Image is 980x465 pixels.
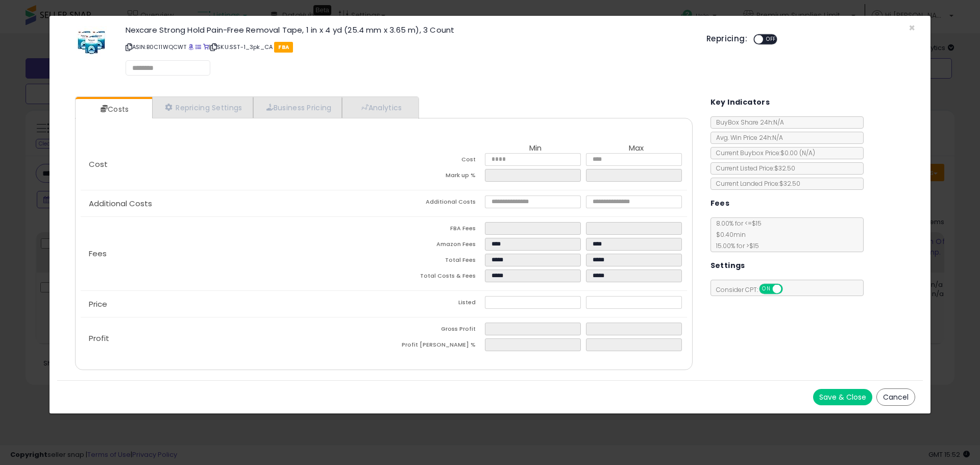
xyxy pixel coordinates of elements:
a: Your listing only [203,43,209,51]
span: $0.00 [780,149,815,157]
span: OFF [781,285,797,293]
p: Fees [81,250,384,258]
h5: Fees [710,197,730,210]
td: Listed [384,296,485,312]
td: Profit [PERSON_NAME] % [384,338,485,354]
a: BuyBox page [188,43,194,51]
td: FBA Fees [384,222,485,238]
span: Current Buybox Price: [711,149,815,157]
h5: Settings [710,259,745,272]
p: Profit [81,334,384,342]
h5: Repricing: [706,35,747,43]
td: Total Costs & Fees [384,270,485,285]
h3: Nexcare Strong Hold Pain-Free Removal Tape, 1 in x 4 yd (25.4 mm x 3.65 m), 3 Count [126,26,692,34]
span: ON [760,285,773,293]
p: ASIN: B0C11WQCWT | SKU: SST-1_3pk_CA [126,39,692,55]
td: Total Fees [384,254,485,270]
span: Current Listed Price: $32.50 [711,164,795,173]
td: Additional Costs [384,195,485,211]
img: 414nNx0Rn4L._SL60_.jpg [76,26,107,57]
a: Analytics [342,97,418,118]
span: Avg. Win Price 24h: N/A [711,133,783,142]
span: FBA [274,42,293,53]
th: Min [485,144,586,153]
h5: Key Indicators [710,96,770,109]
th: Max [586,144,687,153]
span: 15.00 % for > $15 [711,241,759,250]
span: $0.40 min [711,230,746,239]
span: Current Landed Price: $32.50 [711,179,800,188]
span: 8.00 % for <= $15 [711,219,762,250]
span: OFF [763,35,779,44]
td: Amazon Fees [384,238,485,254]
a: Costs [76,99,151,119]
p: Price [81,300,384,308]
p: Additional Costs [81,200,384,208]
span: BuyBox Share 24h: N/A [711,118,784,127]
p: Cost [81,160,384,168]
td: Gross Profit [384,323,485,338]
button: Save & Close [813,389,872,405]
span: ( N/A ) [799,149,815,157]
a: Business Pricing [253,97,342,118]
td: Cost [384,153,485,169]
button: Cancel [876,388,915,406]
td: Mark up % [384,169,485,185]
a: Repricing Settings [152,97,253,118]
a: All offer listings [195,43,201,51]
span: Consider CPT: [711,285,796,294]
span: × [909,20,915,35]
